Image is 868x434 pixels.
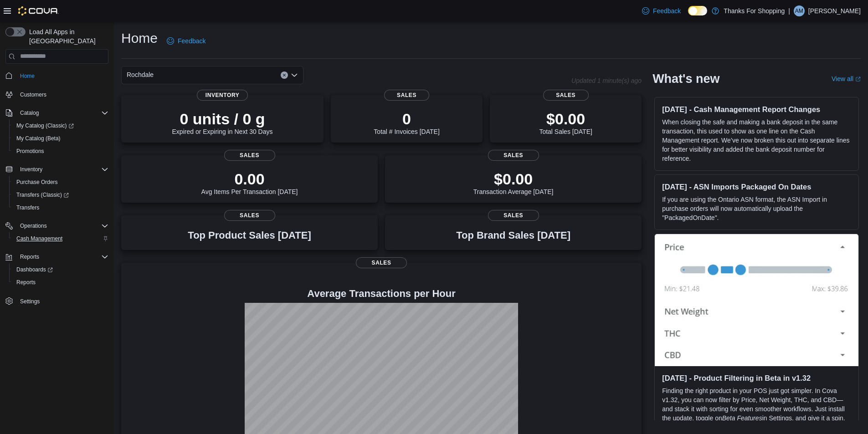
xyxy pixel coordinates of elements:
span: My Catalog (Classic) [16,122,74,129]
a: Home [16,71,38,82]
span: Dark Mode [688,15,688,16]
a: Dashboards [13,264,56,275]
span: Settings [16,295,108,306]
button: Operations [16,220,51,231]
a: Feedback [638,2,684,20]
a: Transfers (Classic) [13,189,72,200]
span: Sales [384,90,430,101]
button: Catalog [2,107,112,119]
p: 0 units / 0 g [172,110,273,128]
a: Transfers [13,202,43,213]
div: Avg Items Per Transaction [DATE] [201,170,298,195]
span: Sales [488,150,539,161]
a: Reports [13,277,39,288]
button: Customers [2,88,112,101]
span: Promotions [13,146,108,157]
span: Reports [16,251,108,262]
span: Sales [488,210,539,221]
a: Feedback [163,32,209,50]
span: Load All Apps in [GEOGRAPHIC_DATA] [26,27,108,46]
span: My Catalog (Classic) [13,120,108,131]
span: Catalog [20,109,39,117]
span: Feedback [653,6,681,15]
span: Customers [16,89,108,100]
span: Sales [356,257,407,268]
p: Thanks For Shopping [724,5,785,16]
button: Reports [9,276,112,289]
span: Operations [16,220,108,231]
span: Cash Management [16,235,62,242]
div: Total # Invoices [DATE] [374,110,439,135]
p: | [788,5,790,16]
a: Purchase Orders [13,177,62,188]
button: Inventory [2,163,112,176]
span: Reports [20,253,39,260]
button: Reports [16,251,43,262]
span: AM [795,5,803,16]
span: Home [20,72,35,80]
span: Dashboards [16,266,53,273]
p: Updated 1 minute(s) ago [571,77,642,84]
div: Alec Morrow [794,5,805,16]
svg: External link [855,77,861,82]
span: Inventory [16,164,108,175]
a: Settings [16,296,43,307]
h2: What's new [652,71,719,86]
span: My Catalog (Beta) [13,133,108,144]
p: [PERSON_NAME] [808,5,861,16]
a: View allExternal link [832,75,861,82]
span: Sales [224,210,275,221]
h4: Average Transactions per Hour [128,288,634,299]
span: Customers [20,91,46,98]
a: My Catalog (Classic) [9,119,112,132]
button: Promotions [9,145,112,158]
h3: [DATE] - Product Filtering in Beta in v1.32 [662,373,851,383]
img: Cova [18,6,59,15]
p: $0.00 [539,110,592,128]
em: Beta Features [722,414,762,422]
button: Clear input [281,71,288,79]
a: My Catalog (Beta) [13,133,64,144]
button: Catalog [16,107,42,118]
span: Sales [543,90,589,101]
button: Open list of options [291,71,298,79]
button: Operations [2,220,112,232]
p: 0.00 [201,170,298,188]
a: Promotions [13,146,48,157]
span: Transfers (Classic) [13,189,108,200]
h3: [DATE] - Cash Management Report Changes [662,105,851,114]
span: Reports [13,277,108,288]
input: Dark Mode [688,6,707,15]
p: Finding the right product in your POS just got simpler. In Cova v1.32, you can now filter by Pric... [662,386,851,432]
span: Operations [20,222,47,230]
div: Total Sales [DATE] [539,110,592,135]
span: Purchase Orders [13,177,108,188]
h1: Home [121,29,158,47]
nav: Complex example [5,66,108,332]
a: Cash Management [13,233,66,244]
span: Sales [224,150,275,161]
span: Inventory [197,90,248,101]
span: Reports [16,279,36,286]
span: My Catalog (Beta) [16,135,61,142]
div: Expired or Expiring in Next 30 Days [172,110,273,135]
a: Transfers (Classic) [9,189,112,201]
a: Customers [16,89,50,100]
span: Feedback [178,36,205,46]
span: Inventory [20,166,42,173]
div: Transaction Average [DATE] [473,170,554,195]
p: If you are using the Ontario ASN format, the ASN Import in purchase orders will now automatically... [662,195,851,222]
button: Reports [2,250,112,263]
button: Inventory [16,164,46,175]
span: Transfers [13,202,108,213]
p: 0 [374,110,439,128]
span: Home [16,70,108,82]
span: Purchase Orders [16,179,58,186]
p: $0.00 [473,170,554,188]
button: Cash Management [9,232,112,245]
button: Home [2,69,112,82]
a: My Catalog (Classic) [13,120,77,131]
span: Transfers (Classic) [16,191,69,199]
button: Transfers [9,201,112,214]
p: When closing the safe and making a bank deposit in the same transaction, this used to show as one... [662,117,851,163]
